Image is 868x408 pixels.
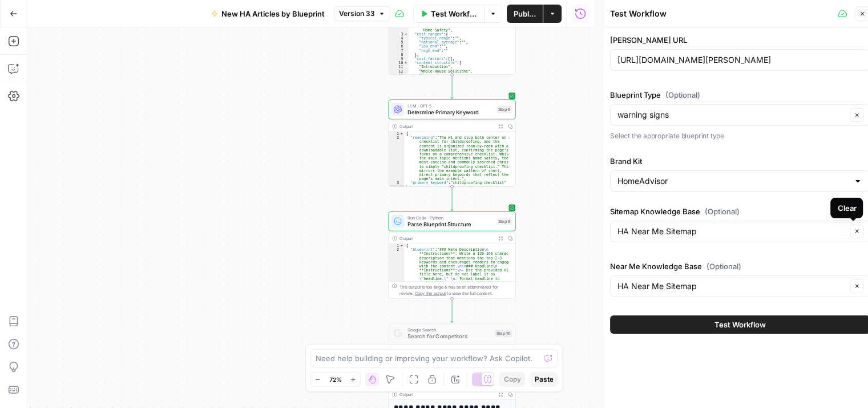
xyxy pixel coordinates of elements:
[389,243,404,247] div: 1
[407,108,493,116] span: Determine Primary Keyword
[414,291,446,296] span: Copy the output
[389,73,409,77] div: 13
[389,24,409,32] div: 2
[389,69,409,73] div: 12
[389,49,409,53] div: 7
[407,220,493,228] span: Parse Blueprint Structure
[407,332,491,340] span: Search for Competitors
[389,65,409,69] div: 11
[451,75,453,99] g: Edge from step_5 to step_6
[496,218,512,225] div: Step 9
[389,53,409,57] div: 8
[617,175,849,187] input: HomeAdvisor
[329,375,342,384] span: 72%
[399,391,493,398] div: Output
[399,131,404,135] span: Toggle code folding, rows 1 through 4
[388,323,515,343] div: Google SearchSearch for CompetitorsStep 10
[706,261,741,272] span: (Optional)
[389,32,409,36] div: 3
[399,283,512,297] div: This output is too large & has been abbreviated for review. to view the full content.
[407,214,493,221] span: Run Code · Python
[403,61,408,65] span: Toggle code folding, rows 10 through 20
[431,8,477,19] span: Test Workflow
[389,181,404,185] div: 3
[617,281,846,292] input: HA Near Me Sitemap
[451,186,453,210] g: Edge from step_6 to step_9
[389,57,409,61] div: 9
[389,36,409,40] div: 4
[399,243,404,247] span: Toggle code folding, rows 1 through 3
[495,330,512,337] div: Step 10
[665,89,700,101] span: (Optional)
[714,319,766,330] span: Test Workflow
[388,211,515,299] div: Run Code · PythonParse Blueprint StructureStep 9Output{ "blueprint":"### Meta Description\n **Ins...
[617,226,846,237] input: HA Near Me Sitemap
[617,109,846,121] input: warning signs
[204,5,332,23] button: New HA Articles by Blueprint
[413,5,484,23] button: Test Workflow
[389,131,404,135] div: 1
[403,32,408,36] span: Toggle code folding, rows 3 through 8
[388,99,515,187] div: LLM · GPT-5Determine Primary KeywordStep 6Output{ "reasoning":"The H1 and slug both center on a c...
[534,374,553,385] span: Paste
[503,374,520,385] span: Copy
[837,202,856,214] div: Clear
[389,61,409,65] div: 10
[514,8,536,19] span: Publish
[389,45,409,49] div: 6
[221,8,325,19] span: New HA Articles by Blueprint
[339,9,375,19] span: Version 33
[496,106,512,113] div: Step 6
[705,206,740,217] span: (Optional)
[399,235,493,242] div: Output
[499,372,525,387] button: Copy
[389,185,404,189] div: 4
[389,40,409,44] div: 5
[530,372,558,387] button: Paste
[507,5,543,23] button: Publish
[407,102,493,109] span: LLM · GPT-5
[399,123,493,130] div: Output
[334,6,390,21] button: Version 33
[389,135,404,181] div: 2
[407,326,491,333] span: Google Search
[451,298,453,322] g: Edge from step_9 to step_10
